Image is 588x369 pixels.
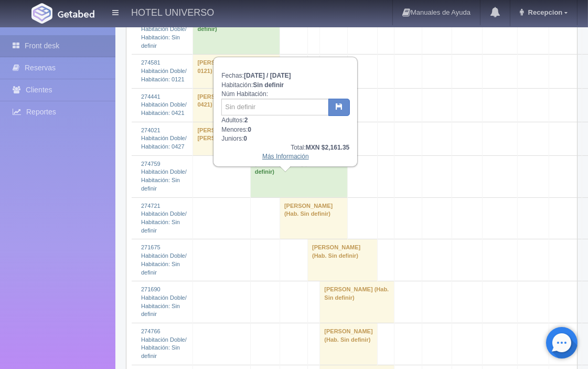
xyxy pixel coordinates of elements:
a: 271675 Habitación Doble/Habitación: Sin definir [141,244,187,275]
b: 2 [244,117,248,124]
input: Sin definir [221,99,329,115]
b: 0 [243,135,247,142]
a: 274650 Habitación Doble/Habitación: Sin definir [141,18,187,49]
a: 274441 Habitación Doble/Habitación: 0421 [141,93,187,116]
td: [PERSON_NAME] (Hab. Sin definir) [193,13,280,55]
td: [PERSON_NAME] (Hab. Sin definir) [250,155,347,197]
b: MXN $2,161.35 [306,144,349,151]
h4: HOTEL UNIVERSO [131,5,214,18]
div: Total: [221,143,349,152]
a: 274759 Habitación Doble/Habitación: Sin definir [141,161,187,192]
td: [PERSON_NAME] (Hab. 0121) [193,55,280,88]
b: [DATE] / [DATE] [244,72,291,79]
span: Recepcion [526,8,563,16]
b: Sin definir [253,81,284,89]
b: 0 [248,126,251,133]
a: Más Información [262,153,309,160]
td: [PERSON_NAME] (Hab. Sin definir) [308,239,378,281]
a: 274766 Habitación Doble/Habitación: Sin definir [141,328,187,359]
div: Fechas: Habitación: Núm Habitación: Adultos: Menores: Juniors: [214,58,357,166]
img: Getabed [31,3,52,24]
a: 274721 Habitación Doble/Habitación: Sin definir [141,203,187,234]
td: [PERSON_NAME] (Hab. Sin definir) [320,323,377,365]
a: 274021 Habitación Doble/Habitación: 0427 [141,127,187,150]
a: 274581 Habitación Doble/Habitación: 0121 [141,59,187,82]
img: Getabed [58,10,94,18]
td: [PERSON_NAME] Del [PERSON_NAME] (Hab. 0427) [193,122,308,155]
td: [PERSON_NAME] (Hab. 0421) [193,88,280,122]
td: [PERSON_NAME] (Hab. Sin definir) [280,197,347,239]
td: [PERSON_NAME] (Hab. Sin definir) [320,281,394,323]
a: 271690 Habitación Doble/Habitación: Sin definir [141,286,187,317]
